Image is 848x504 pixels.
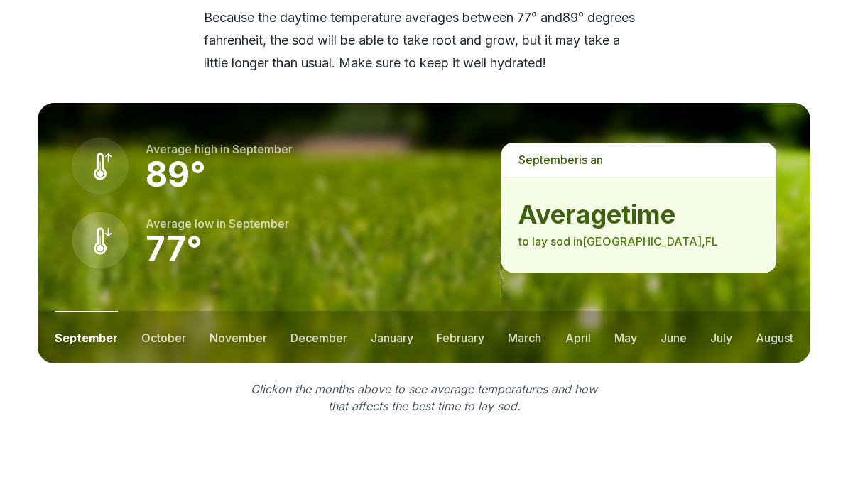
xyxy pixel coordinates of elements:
[146,215,289,232] p: Average low in
[146,153,206,195] strong: 89 °
[614,311,637,363] button: may
[501,143,776,177] p: is a n
[210,311,267,363] button: november
[371,311,413,363] button: january
[232,142,293,156] span: september
[141,311,186,363] button: october
[565,311,591,363] button: april
[518,200,759,229] strong: average time
[508,311,541,363] button: march
[518,233,759,250] p: to lay sod in [GEOGRAPHIC_DATA] , FL
[242,380,606,415] p: Click on the months above to see average temperatures and how that affects the best time to lay sod.
[661,311,687,363] button: june
[437,311,484,363] button: february
[146,228,202,270] strong: 77 °
[229,217,289,231] span: september
[518,153,579,167] span: september
[756,311,793,363] button: august
[146,141,293,158] p: Average high in
[710,311,732,363] button: july
[204,6,644,75] p: Because the daytime temperature averages between 77 ° and 89 ° degrees fahrenheit, the sod will b...
[55,311,118,363] button: september
[290,311,347,363] button: december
